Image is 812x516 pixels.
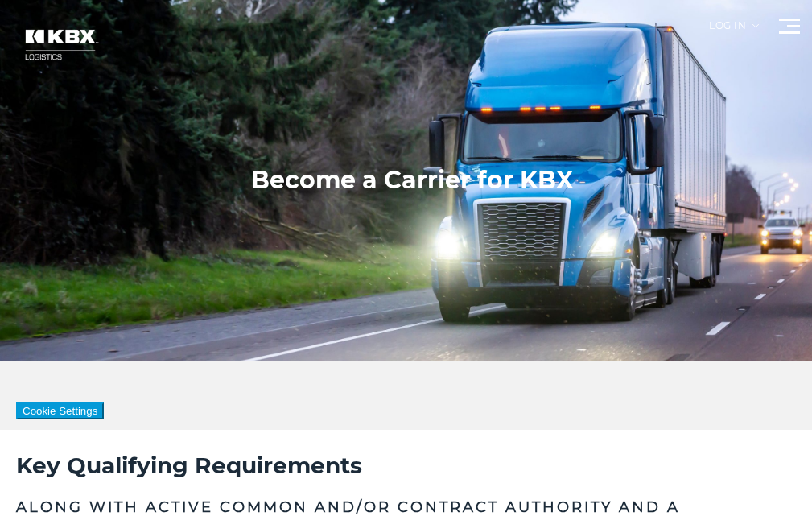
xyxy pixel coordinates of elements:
h1: Become a Carrier for KBX [251,164,573,196]
div: Log in [709,21,759,43]
h2: Key Qualifying Requirements [16,450,796,481]
button: Cookie Settings [16,402,104,419]
img: arrow [752,24,759,27]
img: kbx logo [12,16,109,73]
